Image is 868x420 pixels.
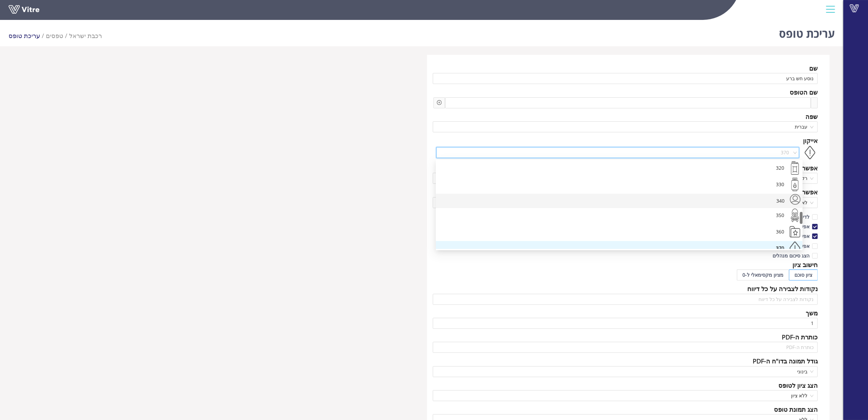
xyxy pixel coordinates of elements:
[441,241,786,257] div: 370
[770,252,812,259] span: הצג סיכום מנהלים
[747,284,818,293] div: נקודות לצבירה על כל דיווח
[437,122,814,132] span: עברית
[778,381,818,390] div: הצג ציון לטופס
[806,308,818,318] div: משך
[794,272,812,278] span: ציון סוכם
[436,241,803,257] div: 370
[433,294,818,305] input: נקודות לצבירה על כל דיווח
[437,367,814,377] span: בינוני
[433,73,818,84] input: שם
[433,318,818,329] input: משך
[779,17,835,46] h1: עריכת טופס
[436,208,803,225] div: 350
[69,32,102,40] span: 335
[436,225,803,241] div: 360
[440,147,795,158] span: 370
[441,208,786,225] div: 350
[804,145,816,160] img: 370.png
[437,391,814,401] span: ללא ציון
[792,260,818,269] div: חישוב ציון
[742,272,783,278] span: מציון מקסימאלי ל-0
[441,194,786,208] div: 340
[436,194,803,208] div: 340
[9,31,46,40] li: עריכת טופס
[46,32,63,40] a: טפסים
[436,177,803,194] div: 330
[441,225,786,241] div: 360
[790,87,818,97] div: שם הטופס
[436,161,803,177] div: 320
[774,405,818,414] div: הצג תמונת טופס
[753,356,818,366] div: גודל תמונה בדו"ח ה-PDF
[441,161,786,177] div: 320
[437,100,442,105] span: plus-circle
[782,332,818,342] div: כותרת ה-PDF
[809,63,818,73] div: שם
[805,112,818,121] div: שפה
[803,136,818,145] div: אייקון
[441,177,786,194] div: 330
[433,342,818,353] input: כותרת ה-PDF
